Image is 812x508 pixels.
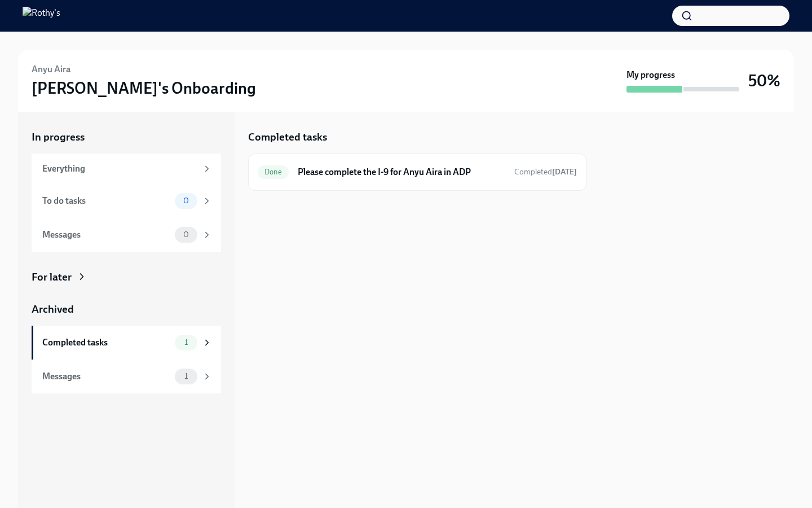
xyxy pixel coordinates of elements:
a: Archived [32,302,221,317]
a: Everything [32,154,221,184]
span: 0 [176,196,196,205]
div: Completed tasks [42,336,170,349]
a: In progress [32,130,221,144]
strong: [DATE] [552,167,577,177]
strong: My progress [626,69,675,81]
div: Messages [42,370,170,383]
div: To do tasks [42,195,170,207]
a: DonePlease complete the I-9 for Anyu Aira in ADPCompleted[DATE] [258,163,577,181]
h3: [PERSON_NAME]'s Onboarding [32,78,256,98]
h6: Anyu Aira [32,63,70,76]
span: 1 [178,338,195,347]
a: To do tasks0 [32,184,221,218]
span: Done [258,168,289,176]
h5: Completed tasks [248,130,327,144]
a: Completed tasks1 [32,326,221,360]
span: 1 [178,372,195,380]
span: Completed [514,167,577,177]
div: For later [32,270,72,284]
div: Messages [42,229,170,241]
a: Messages0 [32,218,221,252]
h6: Please complete the I-9 for Anyu Aira in ADP [298,166,505,178]
span: October 8th, 2025 09:39 [514,167,577,177]
a: For later [32,270,221,284]
img: Rothy's [23,7,60,25]
span: 0 [176,230,196,239]
a: Messages1 [32,360,221,393]
h3: 50% [748,71,780,91]
div: Everything [42,163,197,175]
